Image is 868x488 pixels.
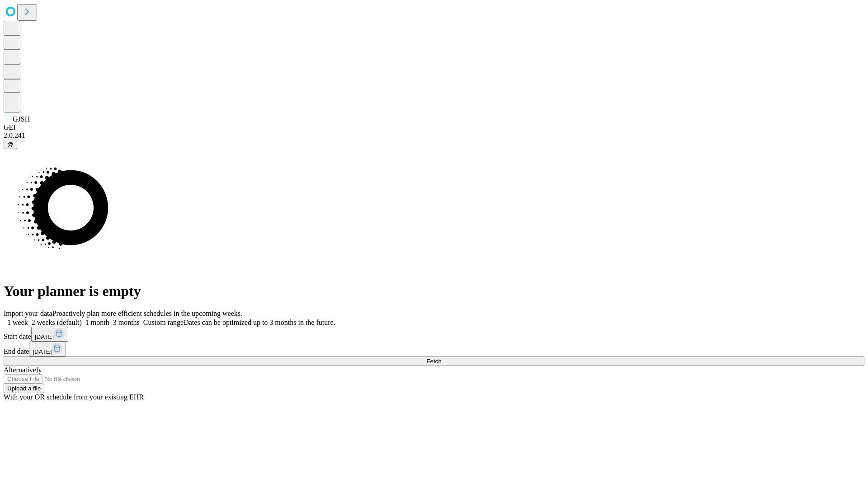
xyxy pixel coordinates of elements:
button: [DATE] [31,327,68,342]
div: GEI [4,123,864,131]
button: Fetch [4,357,864,366]
div: End date [4,342,864,357]
span: With your OR schedule from your existing EHR [4,393,144,401]
span: Import your data [4,310,52,317]
span: [DATE] [35,333,54,340]
button: @ [4,140,17,149]
span: Fetch [426,358,441,365]
div: Start date [4,327,864,342]
span: Proactively plan more efficient schedules in the upcoming weeks. [52,310,242,317]
span: 3 months [113,319,140,326]
span: Custom range [143,319,184,326]
div: 2.0.241 [4,131,864,140]
span: 1 week [7,319,28,326]
span: [DATE] [33,348,52,355]
button: [DATE] [29,342,66,357]
span: 2 weeks (default) [32,319,82,326]
span: Alternatively [4,366,42,374]
span: @ [7,141,14,148]
span: Dates can be optimized up to 3 months in the future. [184,319,335,326]
h1: Your planner is empty [4,283,864,300]
button: Upload a file [4,384,44,393]
span: 1 month [85,319,109,326]
span: GJSH [13,115,30,123]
